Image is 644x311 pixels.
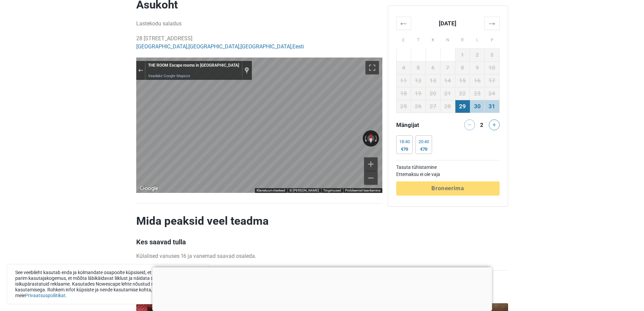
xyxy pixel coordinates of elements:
td: 15 [455,74,470,87]
a: Privaatsuspoliitikat [25,293,66,298]
button: Vaheta täisekraani vaadet [365,61,379,74]
td: 5 [411,61,426,74]
th: E [396,30,411,48]
div: See veebileht kasutab enda ja kolmandate osapoolte küpsiseid, et tuua sinuni parim kasutajakogemu... [7,264,210,304]
td: 30 [470,100,485,113]
td: 12 [411,74,426,87]
td: 4 [396,61,411,74]
td: Tasuta tühistamine [396,164,500,171]
td: 10 [484,61,499,74]
td: 17 [484,74,499,87]
th: K [426,30,440,48]
th: → [484,17,499,30]
button: Pööra vastupäeva [363,130,367,147]
td: 24 [484,87,499,100]
td: 6 [426,61,440,74]
div: 18:40 [399,139,410,145]
a: THE ROOM Escape rooms in [GEOGRAPHIC_DATA] [148,63,239,68]
td: 7 [440,61,455,74]
a: Kuva asukoht kaardil [244,67,249,74]
td: 27 [426,100,440,113]
td: 25 [396,100,411,113]
p: 28 [STREET_ADDRESS] , , , [136,35,382,51]
a: [GEOGRAPHIC_DATA] [136,43,187,50]
a: Google Mapsis selle piirkonna avamine (avaneb uues aknas) [138,184,160,193]
th: N [440,30,455,48]
div: Kaart [136,58,382,193]
span: © [PERSON_NAME] [289,188,319,192]
th: ← [396,17,411,30]
p: Lastekodu saladus [136,20,382,28]
div: Mängijat [393,119,448,130]
td: 29 [455,100,470,113]
td: 8 [455,61,470,74]
button: Suurenda [364,157,378,171]
td: Ettemaksu ei ole vaja [396,171,500,178]
div: €70 [419,147,429,152]
td: 13 [426,74,440,87]
td: 22 [455,87,470,100]
button: Lähtesta vaade [367,130,374,147]
p: Külalised vanuses 16 ja vanemad saavad osaleda. [136,252,382,260]
a: [GEOGRAPHIC_DATA] [240,43,291,50]
div: 20:40 [419,139,429,145]
div: €70 [399,147,410,152]
th: L [470,30,485,48]
th: [DATE] [411,17,485,30]
td: 23 [470,87,485,100]
td: 26 [411,100,426,113]
button: Klaviatuuri otseteed [257,188,285,193]
h3: Kes saavad tulla [136,238,382,246]
a: Vaadake Google Mapsist [148,74,190,78]
button: Vähenda [364,171,378,185]
td: 20 [426,87,440,100]
button: Välju tänavavaatest [136,66,145,75]
th: T [411,30,426,48]
th: P [484,30,499,48]
td: 9 [470,61,485,74]
td: 2 [470,48,485,61]
td: 31 [484,100,499,113]
a: Probleemist teavitamine [345,188,380,192]
img: Google [138,184,160,193]
td: 19 [411,87,426,100]
td: 1 [455,48,470,61]
a: Tingimused (avaneb uuel vahekaardil) [323,188,341,192]
div: Street View [136,58,382,193]
th: R [455,30,470,48]
td: 28 [440,100,455,113]
button: Pööra päripäeva [374,130,379,147]
td: 16 [470,74,485,87]
h2: Mida peaksid veel teadma [136,214,382,228]
td: 14 [440,74,455,87]
div: 2 [478,119,486,129]
td: 21 [440,87,455,100]
td: 18 [396,87,411,100]
a: [GEOGRAPHIC_DATA] [188,43,239,50]
td: 11 [396,74,411,87]
td: 3 [484,48,499,61]
a: Eesti [292,43,304,50]
iframe: Advertisement [152,267,492,309]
